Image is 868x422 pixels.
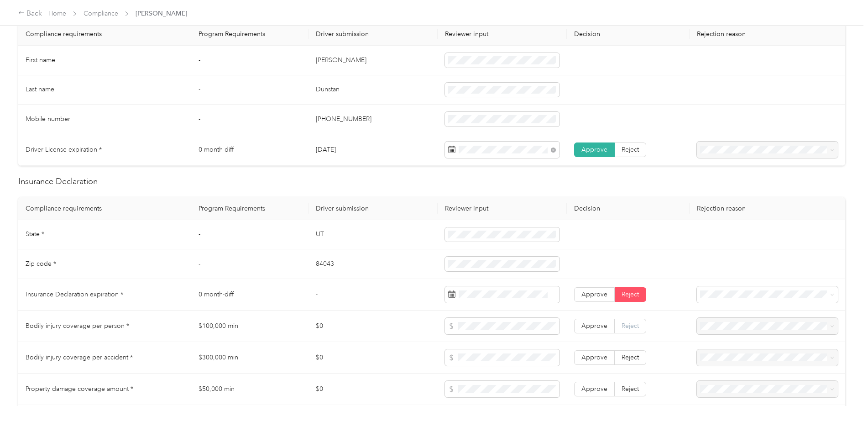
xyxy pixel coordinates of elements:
[26,115,70,123] span: Mobile number
[309,311,438,342] td: $0
[26,322,129,330] span: Bodily injury coverage per person *
[48,10,66,17] a: Home
[26,260,56,268] span: Zip code *
[191,75,309,105] td: -
[136,9,187,18] span: [PERSON_NAME]
[26,85,54,93] span: Last name
[581,290,607,298] span: Approve
[18,75,191,105] td: Last name
[18,220,191,250] td: State *
[581,385,607,393] span: Approve
[26,353,133,361] span: Bodily injury coverage per accident *
[26,146,102,153] span: Driver License expiration *
[191,46,309,75] td: -
[191,342,309,374] td: $300,000 min
[622,290,639,298] span: Reject
[18,279,191,311] td: Insurance Declaration expiration *
[191,249,309,279] td: -
[18,175,845,188] h2: Insurance Declaration
[438,197,567,220] th: Reviewer input
[191,105,309,134] td: -
[309,220,438,250] td: UT
[26,290,123,298] span: Insurance Declaration expiration *
[26,56,55,64] span: First name
[309,46,438,75] td: [PERSON_NAME]
[817,371,868,422] iframe: Everlance-gr Chat Button Frame
[18,23,191,46] th: Compliance requirements
[191,134,309,166] td: 0 month-diff
[309,105,438,134] td: [PHONE_NUMBER]
[191,23,309,46] th: Program Requirements
[581,146,607,153] span: Approve
[622,146,639,153] span: Reject
[309,249,438,279] td: 84043
[309,197,438,220] th: Driver submission
[567,23,690,46] th: Decision
[438,23,567,46] th: Reviewer input
[567,197,690,220] th: Decision
[622,353,639,361] span: Reject
[581,322,607,330] span: Approve
[18,197,191,220] th: Compliance requirements
[18,46,191,75] td: First name
[18,249,191,279] td: Zip code *
[622,322,639,330] span: Reject
[18,134,191,166] td: Driver License expiration *
[191,279,309,311] td: 0 month-diff
[84,10,118,17] a: Compliance
[309,23,438,46] th: Driver submission
[309,75,438,105] td: Dunstan
[309,342,438,374] td: $0
[191,197,309,220] th: Program Requirements
[581,353,607,361] span: Approve
[18,8,42,19] div: Back
[690,197,845,220] th: Rejection reason
[690,23,845,46] th: Rejection reason
[18,105,191,134] td: Mobile number
[26,385,133,393] span: Property damage coverage amount *
[191,374,309,405] td: $50,000 min
[622,385,639,393] span: Reject
[26,230,44,238] span: State *
[309,279,438,311] td: -
[18,311,191,342] td: Bodily injury coverage per person *
[18,374,191,405] td: Property damage coverage amount *
[18,342,191,374] td: Bodily injury coverage per accident *
[309,134,438,166] td: [DATE]
[191,311,309,342] td: $100,000 min
[309,374,438,405] td: $0
[191,220,309,250] td: -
